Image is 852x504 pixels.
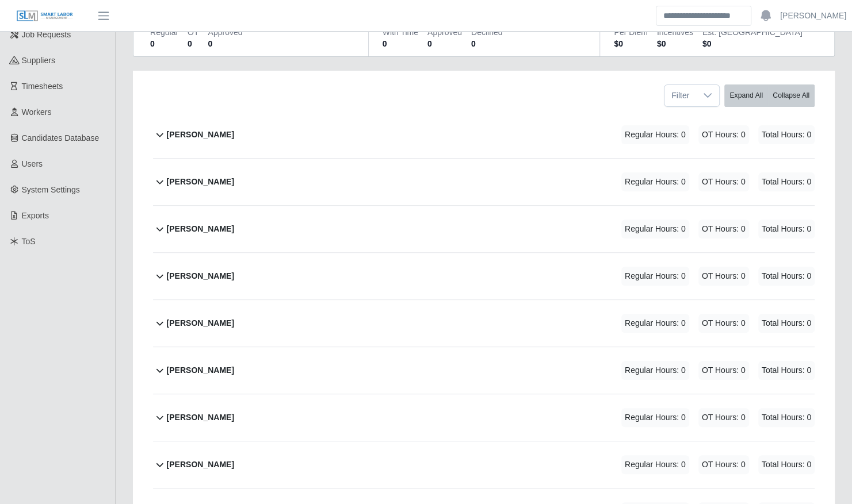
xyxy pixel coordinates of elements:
dd: 0 [208,38,242,49]
button: [PERSON_NAME] Regular Hours: 0 OT Hours: 0 Total Hours: 0 [153,347,815,394]
dt: OT [188,26,198,38]
span: Regular Hours: 0 [621,455,689,474]
span: OT Hours: 0 [698,408,749,427]
input: Search [656,6,751,26]
span: Total Hours: 0 [758,220,815,238]
dd: 0 [427,38,462,49]
b: [PERSON_NAME] [167,459,234,471]
span: Exports [22,211,49,220]
dd: $0 [702,38,803,49]
dd: 0 [383,38,418,49]
span: OT Hours: 0 [698,220,749,238]
dt: With Time [383,26,418,38]
div: bulk actions [724,84,815,107]
span: Filter [664,85,696,106]
dd: $0 [657,38,693,49]
span: ToS [22,237,36,246]
span: Regular Hours: 0 [621,172,689,191]
b: [PERSON_NAME] [167,223,234,235]
span: OT Hours: 0 [698,125,749,144]
button: [PERSON_NAME] Regular Hours: 0 OT Hours: 0 Total Hours: 0 [153,206,815,252]
a: [PERSON_NAME] [780,10,846,22]
b: [PERSON_NAME] [167,317,234,329]
dt: Regular [150,26,178,38]
span: Regular Hours: 0 [621,267,689,286]
b: [PERSON_NAME] [167,176,234,188]
button: Collapse All [767,84,815,107]
dd: 0 [150,38,178,49]
span: OT Hours: 0 [698,455,749,474]
dt: Per Diem [614,26,647,38]
span: System Settings [22,185,80,194]
span: Suppliers [22,56,55,65]
span: Timesheets [22,82,63,91]
span: Regular Hours: 0 [621,220,689,238]
span: Workers [22,107,52,117]
span: Regular Hours: 0 [621,361,689,380]
span: Total Hours: 0 [758,267,815,286]
span: Total Hours: 0 [758,408,815,427]
span: OT Hours: 0 [698,267,749,286]
button: [PERSON_NAME] Regular Hours: 0 OT Hours: 0 Total Hours: 0 [153,441,815,488]
dd: 0 [471,38,502,49]
span: Job Requests [22,30,71,39]
dt: Est. [GEOGRAPHIC_DATA] [702,26,803,38]
span: Users [22,159,43,168]
button: [PERSON_NAME] Regular Hours: 0 OT Hours: 0 Total Hours: 0 [153,159,815,205]
button: [PERSON_NAME] Regular Hours: 0 OT Hours: 0 Total Hours: 0 [153,111,815,158]
dd: $0 [614,38,647,49]
span: Candidates Database [22,133,100,143]
span: Regular Hours: 0 [621,408,689,427]
span: Total Hours: 0 [758,172,815,191]
dd: 0 [188,38,198,49]
button: [PERSON_NAME] Regular Hours: 0 OT Hours: 0 Total Hours: 0 [153,300,815,347]
span: Total Hours: 0 [758,125,815,144]
dt: Approved [208,26,242,38]
b: [PERSON_NAME] [167,411,234,424]
span: Regular Hours: 0 [621,314,689,333]
span: Regular Hours: 0 [621,125,689,144]
dt: Incentives [657,26,693,38]
span: Total Hours: 0 [758,314,815,333]
span: OT Hours: 0 [698,314,749,333]
button: Expand All [724,84,768,107]
button: [PERSON_NAME] Regular Hours: 0 OT Hours: 0 Total Hours: 0 [153,394,815,441]
b: [PERSON_NAME] [167,364,234,376]
button: [PERSON_NAME] Regular Hours: 0 OT Hours: 0 Total Hours: 0 [153,253,815,299]
span: OT Hours: 0 [698,172,749,191]
dt: Declined [471,26,502,38]
b: [PERSON_NAME] [167,270,234,282]
dt: Approved [427,26,462,38]
span: Total Hours: 0 [758,455,815,474]
b: [PERSON_NAME] [167,129,234,141]
img: SLM Logo [16,10,74,22]
span: Total Hours: 0 [758,361,815,380]
span: OT Hours: 0 [698,361,749,380]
